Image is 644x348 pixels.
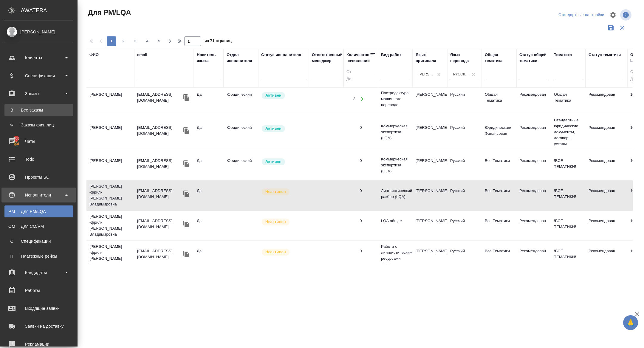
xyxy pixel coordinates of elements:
div: Чаты [4,137,73,146]
td: Коммерческая экспертиза (LQA) [378,120,413,144]
div: Входящие заявки [4,304,73,313]
td: Юридический [224,122,258,143]
td: [PERSON_NAME] [86,122,134,143]
p: Неактивен [265,189,286,195]
div: Заказы [4,89,73,98]
div: Проекты SC [4,173,73,182]
button: Скопировать [182,250,191,259]
td: Рекомендован [586,122,627,143]
button: Скопировать [182,219,191,228]
div: Количество начислений [346,52,370,64]
div: Вид работ [381,52,401,58]
div: 0 [360,188,362,194]
div: Общая тематика [485,52,513,64]
td: !ВСЕ ТЕМАТИКИ! [551,185,586,206]
span: 5 [154,38,164,44]
p: Активен [265,159,281,165]
a: Todo [1,152,76,167]
p: [EMAIL_ADDRESS][DOMAIN_NAME] [137,158,182,170]
p: Неактивен [265,219,286,225]
p: [EMAIL_ADDRESS][DOMAIN_NAME] [137,248,182,260]
button: Скопировать [182,126,191,135]
td: [PERSON_NAME] -фрил- [PERSON_NAME] Владимировна [86,211,134,240]
td: Стандартные юридические документы, договоры, уставы [551,114,586,150]
td: [PERSON_NAME] [86,155,134,176]
div: Для CM/VM [7,223,70,229]
td: [PERSON_NAME] [413,122,447,143]
a: CMДля CM/VM [4,220,73,232]
td: Все Тематики [482,155,516,176]
span: 🙏 [626,316,636,329]
span: Для PM/LQA [86,8,131,17]
td: Рекомендован [516,155,551,176]
span: Настроить таблицу [606,8,620,22]
a: PMДля PM/LQA [4,205,73,217]
div: 0 [360,158,362,164]
div: 0 [360,218,362,224]
div: Спецификации [4,71,73,80]
div: Платёжные рейсы [7,253,70,259]
span: 3 [131,38,140,44]
button: 🙏 [623,315,638,330]
p: Неактивен [265,249,286,255]
td: [PERSON_NAME] [413,89,447,109]
span: из 71 страниц [205,37,232,46]
div: Статус исполнителя [261,52,301,58]
div: Тематика [554,52,572,58]
div: Спецификации [7,238,70,244]
div: Наши пути разошлись: исполнитель с нами не работает [261,248,306,256]
td: Все Тематики [482,185,516,206]
td: Рекомендован [586,89,627,109]
td: Рекомендован [516,89,551,109]
input: До [346,76,375,83]
td: Рекомендован [516,215,551,236]
td: [PERSON_NAME] [413,155,447,176]
div: Заказы физ. лиц [7,122,70,128]
a: ФЗаказы физ. лиц [4,119,73,131]
p: [EMAIL_ADDRESS][DOMAIN_NAME] [137,125,182,137]
button: Скопировать [182,159,191,168]
button: Открыть работы [356,93,368,105]
button: 2 [119,36,128,46]
div: Носитель языка [197,52,221,64]
td: Рекомендован [586,185,627,206]
div: Наши пути разошлись: исполнитель с нами не работает [261,188,306,196]
td: Рекомендован [516,245,551,266]
a: Проекты SC [1,170,76,185]
td: [PERSON_NAME] [413,215,447,236]
div: Клиенты [4,53,73,62]
span: 100 [10,135,23,141]
p: [EMAIL_ADDRESS][DOMAIN_NAME] [137,218,182,230]
div: Отдел исполнителя [227,52,255,64]
a: ВВсе заказы [4,104,73,116]
td: Общая Тематика [551,89,586,109]
td: Работа с лингвистическими ресурсами (LQA) [378,241,413,270]
div: 0 [360,248,362,254]
button: Скопировать [182,189,191,198]
button: 3 [131,36,140,46]
td: Русский [447,185,482,206]
td: Да [194,215,224,236]
td: [PERSON_NAME] -фрил- [PERSON_NAME] Владимировна [86,180,134,210]
p: [EMAIL_ADDRESS][DOMAIN_NAME] [137,188,182,200]
span: 2 [119,38,128,44]
button: Сбросить фильтры [617,22,628,33]
a: Работы [1,283,76,298]
div: Наши пути разошлись: исполнитель с нами не работает [261,218,306,226]
button: 5 [154,36,164,46]
div: Язык оригинала [416,52,444,64]
a: 100Чаты [1,134,76,149]
div: Исполнители [4,191,73,199]
button: Сохранить фильтры [605,22,617,33]
td: !ВСЕ ТЕМАТИКИ! [551,215,586,236]
td: Русский [447,155,482,176]
div: Русский [453,72,469,77]
td: Рекомендован [516,185,551,206]
td: Лингвистический разбор (LQA) [378,185,413,206]
td: Юридический [224,155,258,176]
td: Рекомендован [586,215,627,236]
div: Статус общей тематики [519,52,548,64]
a: ППлатёжные рейсы [4,250,73,262]
td: !ВСЕ ТЕМАТИКИ! [551,155,586,176]
td: Постредактура машинного перевода [378,87,413,111]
